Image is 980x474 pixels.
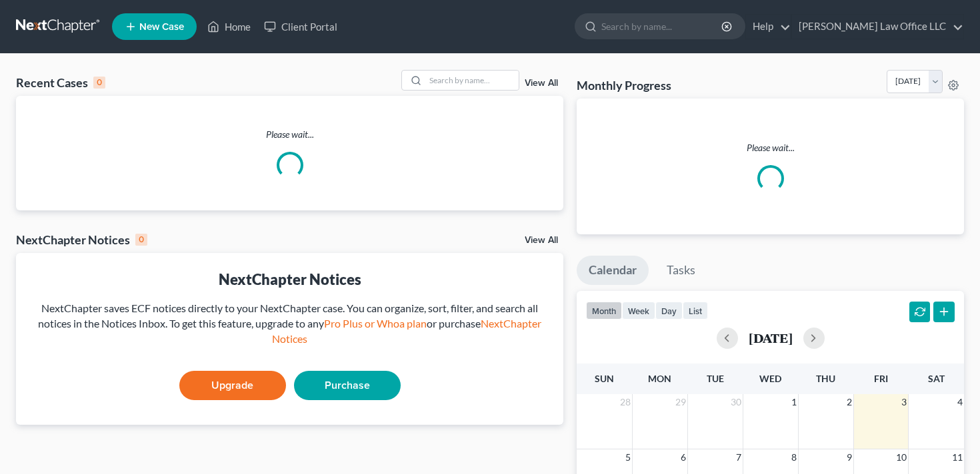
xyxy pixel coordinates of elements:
[707,373,724,384] span: Tue
[895,449,908,465] span: 10
[294,371,401,400] a: Purchase
[139,22,184,32] span: New Case
[179,371,286,400] a: Upgrade
[874,373,888,384] span: Fri
[956,394,964,410] span: 4
[27,301,553,347] div: NextChapter saves ECF notices directly to your NextChapter case. You can organize, sort, filter, ...
[135,234,147,246] div: 0
[619,394,632,410] span: 28
[272,317,541,345] a: NextChapter Notices
[324,317,427,330] a: Pro Plus or Whoa plan
[729,394,743,410] span: 30
[746,15,791,39] a: Help
[201,15,257,39] a: Home
[577,77,671,93] h3: Monthly Progress
[587,141,953,154] p: Please wait...
[845,394,853,410] span: 2
[27,269,553,290] div: NextChapter Notices
[624,449,632,465] span: 5
[622,302,655,320] button: week
[655,256,707,285] a: Tasks
[525,79,558,88] a: View All
[790,394,798,410] span: 1
[845,449,853,465] span: 9
[928,373,945,384] span: Sat
[951,449,964,465] span: 11
[16,128,563,141] p: Please wait...
[679,449,687,465] span: 6
[759,373,781,384] span: Wed
[257,15,344,39] a: Client Portal
[16,232,147,248] div: NextChapter Notices
[577,256,649,285] a: Calendar
[655,302,683,320] button: day
[586,302,622,320] button: month
[595,373,614,384] span: Sun
[674,394,687,410] span: 29
[792,15,963,39] a: [PERSON_NAME] Law Office LLC
[735,449,743,465] span: 7
[425,71,519,90] input: Search by name...
[900,394,908,410] span: 3
[601,14,723,39] input: Search by name...
[93,77,105,89] div: 0
[816,373,835,384] span: Thu
[683,302,708,320] button: list
[525,236,558,245] a: View All
[648,373,671,384] span: Mon
[749,331,793,345] h2: [DATE]
[16,75,105,91] div: Recent Cases
[790,449,798,465] span: 8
